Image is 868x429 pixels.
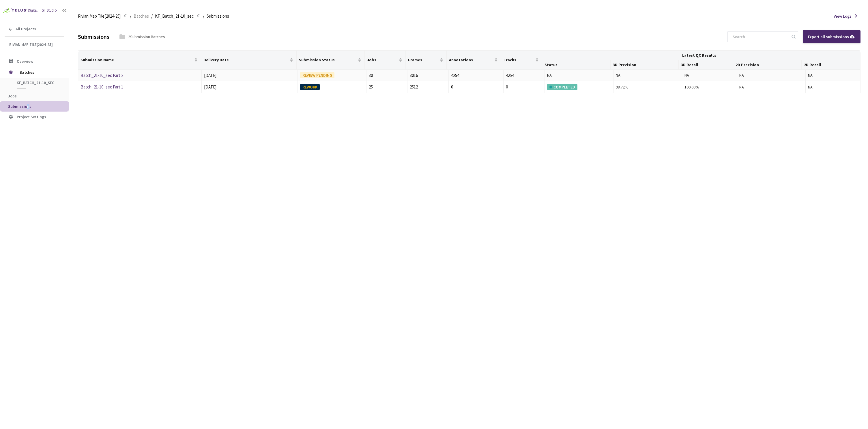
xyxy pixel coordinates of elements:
[451,72,501,79] div: 4254
[130,13,131,20] li: /
[679,60,733,70] th: 3D Recall
[207,13,229,20] span: Submissions
[739,84,803,90] div: NA
[684,72,734,78] div: NA
[451,84,501,90] div: 0
[616,72,680,78] div: NA
[204,84,295,90] div: [DATE]
[78,13,121,20] span: Rivian Map Tile[2024-25]
[78,51,201,70] th: Submission Name
[203,13,204,20] li: /
[542,60,610,70] th: Status
[834,13,852,19] span: View Logs
[802,60,856,70] th: 2D Recall
[729,32,791,42] input: Search
[155,13,194,20] span: KF_Batch_21-10_sec
[506,84,542,90] div: 0
[808,72,858,78] div: NA
[81,73,123,78] a: Batch_21-10_sec Part 2
[297,51,365,70] th: Submission Status
[449,58,493,62] span: Annotations
[547,84,577,90] div: COMPLETED
[201,51,297,70] th: Delivery Date
[20,66,59,78] span: Batches
[8,104,31,109] span: Submissions
[365,51,406,70] th: Jobs
[17,80,59,85] span: KF_Batch_21-10_sec
[16,27,36,32] span: All Projects
[300,84,320,90] div: REWORK
[151,13,153,20] li: /
[132,13,150,19] a: Batches
[808,34,855,40] div: Export all submissions
[367,58,398,62] span: Jobs
[128,34,165,40] div: 2 Submission Batches
[369,84,405,90] div: 25
[739,72,803,78] div: NA
[504,58,534,62] span: Tracks
[501,51,542,70] th: Tracks
[733,60,801,70] th: 2D Precision
[299,58,357,62] span: Submission Status
[8,93,17,99] span: Jobs
[408,58,439,62] span: Frames
[542,51,856,60] th: Latest QC Results
[684,84,734,90] div: 100.00%
[17,59,33,64] span: Overview
[204,72,295,79] div: [DATE]
[410,72,446,79] div: 3016
[369,72,405,79] div: 30
[9,42,61,47] span: Rivian Map Tile[2024-25]
[78,32,109,41] div: Submissions
[134,13,149,20] span: Batches
[81,84,123,90] a: Batch_21-10_sec Part 1
[410,84,446,90] div: 2512
[81,58,193,62] span: Submission Name
[300,72,334,78] div: REVIEW PENDING
[17,114,46,119] span: Project Settings
[203,58,289,62] span: Delivery Date
[406,51,447,70] th: Frames
[547,72,611,78] div: NA
[808,84,858,90] div: NA
[447,51,501,70] th: Annotations
[611,60,679,70] th: 3D Precision
[42,8,57,13] div: GT Studio
[616,84,680,90] div: 98.72%
[506,72,542,79] div: 4254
